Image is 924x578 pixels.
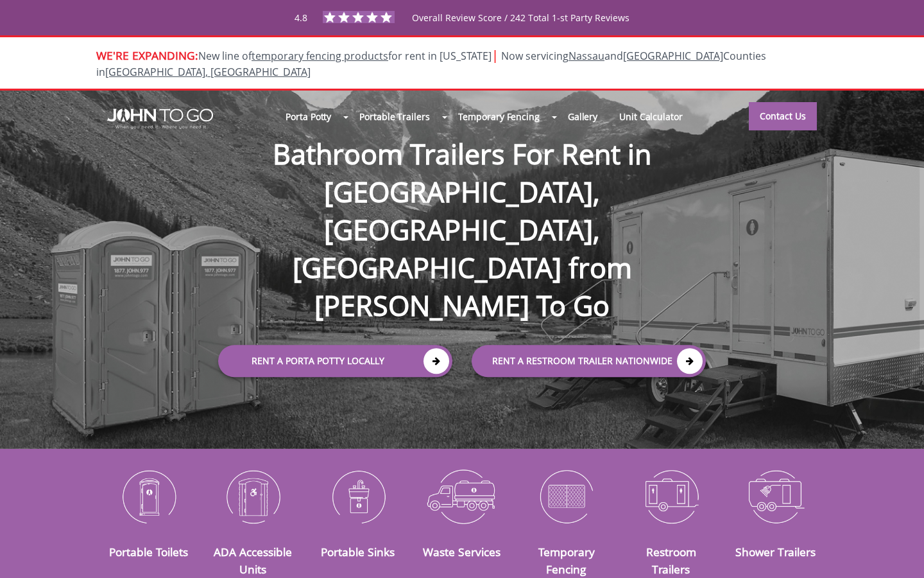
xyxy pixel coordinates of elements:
[538,544,595,576] a: Temporary Fencing
[608,103,694,130] a: Unit Calculator
[557,103,608,130] a: Gallery
[646,544,696,576] a: Restroom Trailers
[106,463,191,530] img: Portable-Toilets-icon_N.png
[348,103,440,130] a: Portable Trailers
[315,463,400,530] img: Portable-Sinks-icon_N.png
[873,527,924,578] button: Live Chat
[420,463,505,530] img: Waste-Services-icon_N.png
[623,49,723,63] a: [GEOGRAPHIC_DATA]
[214,544,292,576] a: ADA Accessible Units
[735,544,816,559] a: Shower Trailers
[733,463,818,530] img: Shower-Trailers-icon_N.png
[412,12,629,49] span: Overall Review Score / 242 Total 1-st Party Reviews
[447,103,551,130] a: Temporary Fencing
[96,49,766,79] span: Now servicing and Counties in
[96,48,198,63] span: WE'RE EXPANDING:
[96,49,766,79] span: New line of for rent in [US_STATE]
[105,65,311,79] a: [GEOGRAPHIC_DATA], [GEOGRAPHIC_DATA]
[423,544,501,559] a: Waste Services
[275,103,342,130] a: Porta Potty
[321,544,395,559] a: Portable Sinks
[749,102,817,130] a: Contact Us
[252,49,388,63] a: temporary fencing products
[210,463,296,530] img: ADA-Accessible-Units-icon_N.png
[295,12,307,24] span: 4.8
[109,544,188,559] a: Portable Toilets
[524,463,609,530] img: Temporary-Fencing-cion_N.png
[628,463,714,530] img: Restroom-Trailers-icon_N.png
[107,109,213,129] img: JOHN to go
[569,49,604,63] a: Nassau
[492,46,499,64] span: |
[218,345,452,377] a: Rent a Porta Potty Locally
[205,94,719,325] h1: Bathroom Trailers For Rent in [GEOGRAPHIC_DATA], [GEOGRAPHIC_DATA], [GEOGRAPHIC_DATA] from [PERSO...
[472,345,706,377] a: rent a RESTROOM TRAILER Nationwide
